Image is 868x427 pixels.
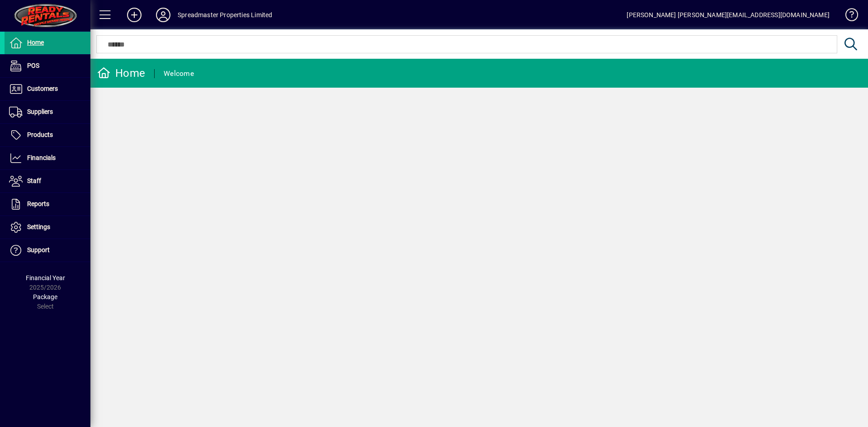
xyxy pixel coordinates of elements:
button: Add [120,7,149,23]
button: Profile [149,7,178,23]
div: Welcome [164,66,194,81]
a: Customers [5,78,90,100]
a: Products [5,124,90,146]
span: Financials [27,154,56,161]
div: Spreadmaster Properties Limited [178,8,272,22]
a: Staff [5,170,90,192]
span: Reports [27,200,49,207]
a: POS [5,55,90,77]
a: Support [5,239,90,262]
span: Financial Year [26,274,65,282]
span: Package [33,293,57,300]
a: Financials [5,147,90,169]
div: Home [97,66,145,80]
span: POS [27,62,39,69]
a: Knowledge Base [839,2,857,31]
span: Support [27,246,50,253]
span: Settings [27,223,50,230]
div: [PERSON_NAME] [PERSON_NAME][EMAIL_ADDRESS][DOMAIN_NAME] [627,8,830,22]
a: Reports [5,193,90,216]
a: Suppliers [5,101,90,123]
span: Products [27,131,53,138]
a: Settings [5,216,90,239]
span: Suppliers [27,108,53,115]
span: Home [27,39,44,46]
span: Customers [27,85,58,92]
span: Staff [27,177,41,184]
